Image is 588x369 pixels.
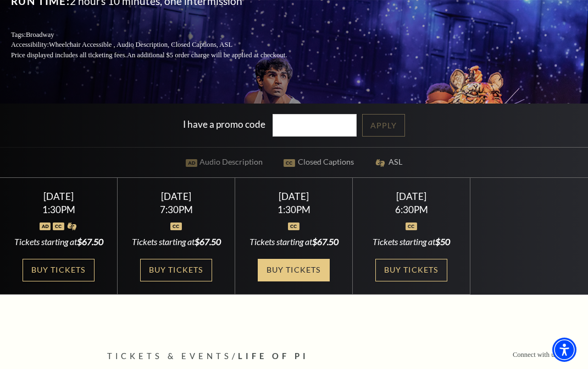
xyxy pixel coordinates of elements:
label: I have a promo code [183,118,265,130]
span: $67.50 [312,236,339,247]
div: 1:30PM [13,205,104,214]
span: $67.50 [77,236,103,247]
span: $50 [435,236,450,247]
div: [DATE] [13,191,104,202]
div: Tickets starting at [13,236,104,248]
div: Tickets starting at [248,236,340,248]
span: Tickets & Events [107,351,232,361]
div: 1:30PM [248,205,340,214]
div: 6:30PM [366,205,457,214]
div: [DATE] [366,191,457,202]
div: [DATE] [131,191,222,202]
p: Tags: [11,30,313,40]
div: 7:30PM [131,205,222,214]
a: Buy Tickets [375,259,447,281]
p: Connect with us on [513,350,566,360]
div: [DATE] [248,191,340,202]
div: Accessibility Menu [552,338,576,362]
span: Broadway [26,31,54,39]
a: Buy Tickets [23,259,94,281]
p: / [107,350,481,363]
a: Buy Tickets [258,259,329,281]
div: Tickets starting at [131,236,222,248]
span: Life of Pi [238,351,309,361]
p: Accessibility: [11,40,313,50]
a: Buy Tickets [140,259,212,281]
span: An additional $5 order charge will be applied at checkout. [127,51,287,59]
div: Tickets starting at [366,236,457,248]
span: $67.50 [195,236,221,247]
p: Price displayed includes all ticketing fees. [11,50,313,61]
span: Wheelchair Accessible , Audio Description, Closed Captions, ASL [49,41,232,48]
